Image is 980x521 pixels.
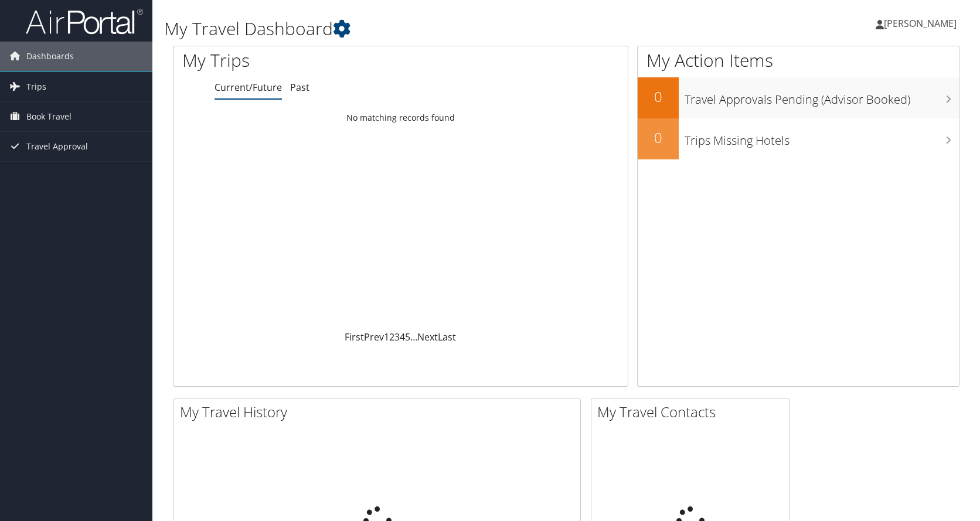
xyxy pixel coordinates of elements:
a: [PERSON_NAME] [876,6,968,41]
a: 5 [405,331,410,343]
a: Prev [364,331,384,343]
img: airportal-logo.png [26,8,143,35]
a: Current/Future [215,81,282,94]
h1: My Trips [182,48,430,73]
a: 4 [400,331,405,343]
a: Next [417,331,438,343]
a: 0Trips Missing Hotels [638,118,959,159]
a: 2 [389,331,394,343]
span: Book Travel [26,102,72,131]
h3: Trips Missing Hotels [685,127,959,149]
span: Trips [26,72,46,101]
a: Last [438,331,456,343]
h2: My Travel History [180,402,580,422]
h2: My Travel Contacts [597,402,790,422]
a: 1 [384,331,389,343]
h2: 0 [638,128,679,148]
a: First [345,331,364,343]
h1: My Action Items [638,48,959,73]
span: Travel Approval [26,132,88,161]
span: Dashboards [26,42,74,71]
span: [PERSON_NAME] [884,17,957,30]
a: Past [290,81,309,94]
h2: 0 [638,87,679,107]
td: No matching records found [173,107,628,128]
span: … [410,331,417,343]
a: 3 [394,331,400,343]
a: 0Travel Approvals Pending (Advisor Booked) [638,77,959,118]
h3: Travel Approvals Pending (Advisor Booked) [685,86,959,108]
h1: My Travel Dashboard [164,16,700,41]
